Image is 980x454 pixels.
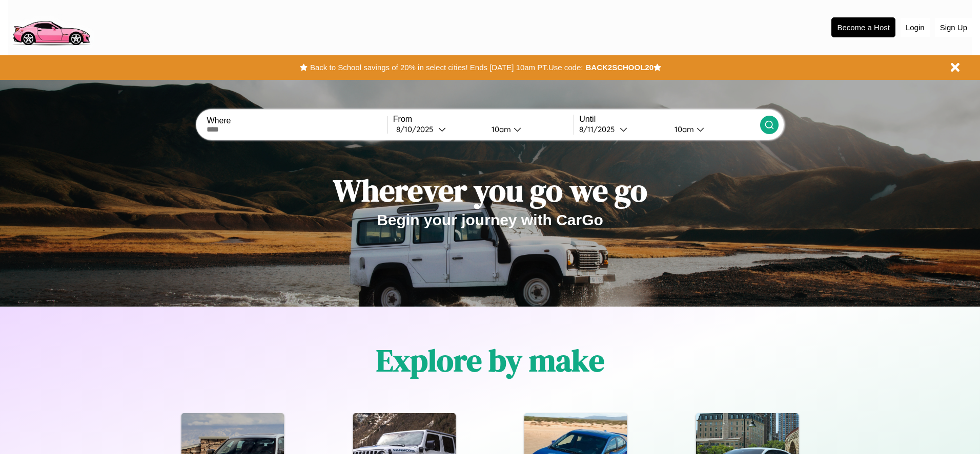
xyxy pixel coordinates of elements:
button: 8/10/2025 [393,124,483,135]
button: Become a Host [831,17,895,37]
b: BACK2SCHOOL20 [585,63,654,72]
label: Where [207,116,387,125]
button: Sign Up [935,18,972,37]
label: From [393,115,574,124]
div: 8 / 10 / 2025 [396,124,438,134]
button: Login [901,18,930,37]
div: 10am [669,124,697,134]
img: logo [8,5,94,48]
div: 10am [486,124,514,134]
button: 10am [666,124,760,135]
h1: Explore by make [376,339,604,381]
button: 10am [483,124,574,135]
label: Until [579,115,760,124]
div: 8 / 11 / 2025 [579,124,620,134]
button: Back to School savings of 20% in select cities! Ends [DATE] 10am PT.Use code: [308,60,585,75]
